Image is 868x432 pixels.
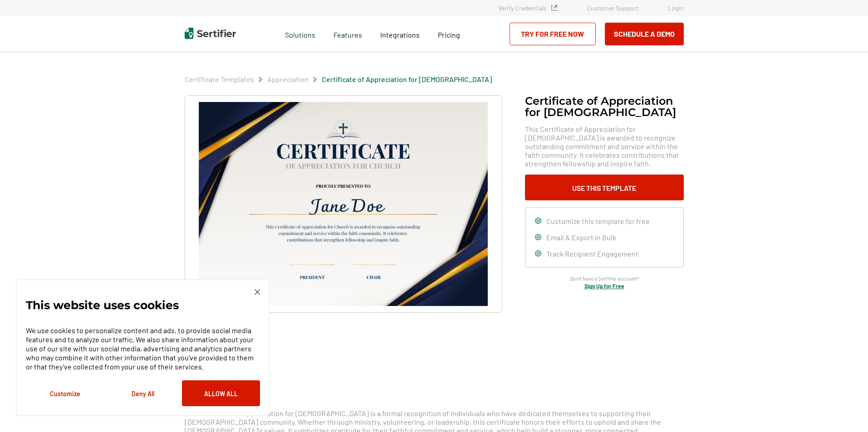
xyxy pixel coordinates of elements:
button: Allow All [182,380,260,406]
h1: Certificate of Appreciation for [DEMOGRAPHIC_DATA]​ [525,95,684,118]
button: Schedule a Demo [605,23,684,45]
button: Use This Template [525,175,684,200]
span: Integrations [380,30,420,39]
img: Certificate of Appreciation for Church​ [199,102,487,306]
span: Customize this template for free [546,217,650,225]
button: Customize [26,380,104,406]
a: Verify Credentials [498,4,557,12]
a: Integrations [380,28,420,39]
a: Login [668,4,684,12]
span: Appreciation [267,75,309,84]
a: Certificate of Appreciation for [DEMOGRAPHIC_DATA]​ [322,75,492,83]
a: Appreciation [267,75,309,83]
iframe: Chat Widget [823,388,868,432]
span: Email & Export in Bulk [546,233,616,242]
button: Deny All [104,380,182,406]
span: Track Recipient Engagement [546,249,638,258]
img: Verified [551,5,557,11]
a: Certificate Templates [185,75,254,83]
a: Try for Free Now [510,23,596,45]
a: Pricing [438,28,460,39]
span: Solutions [285,28,315,39]
div: Breadcrumb [185,75,492,84]
a: Sign Up for Free [584,283,624,289]
span: This Certificate of Appreciation for [DEMOGRAPHIC_DATA] is awarded to recognize outstanding commi... [525,125,684,168]
span: Don’t have a Sertifier account? [570,274,639,283]
span: Pricing [438,30,460,39]
span: Certificate Templates [185,75,254,84]
span: Certificate of Appreciation for [DEMOGRAPHIC_DATA]​ [322,75,492,84]
a: Customer Support [587,4,638,12]
p: This website uses cookies [26,301,179,310]
img: Cookie Popup Close [255,289,260,295]
img: Sertifier | Digital Credentialing Platform [185,28,236,39]
p: We use cookies to personalize content and ads, to provide social media features and to analyze ou... [26,326,260,371]
span: Features [333,28,362,39]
